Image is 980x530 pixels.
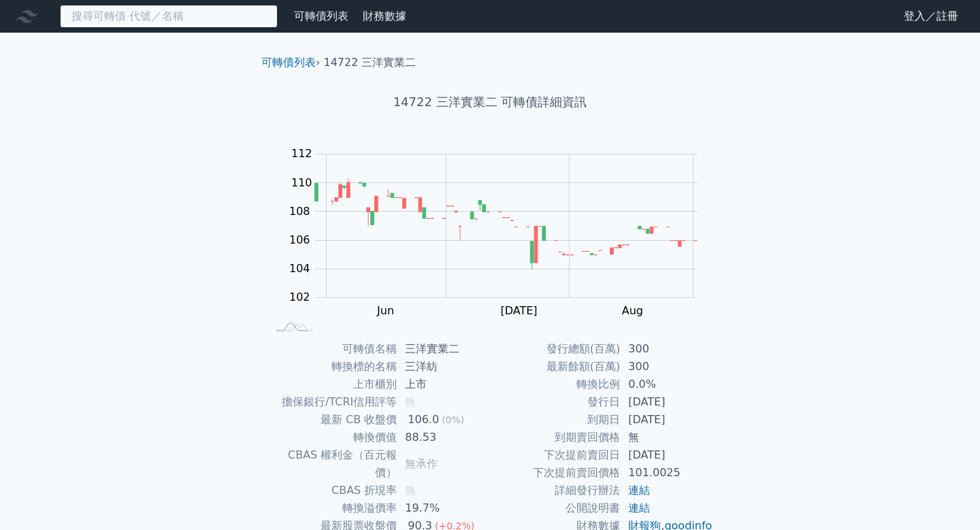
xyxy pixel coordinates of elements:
tspan: Jun [376,304,394,317]
td: 發行日 [490,393,620,411]
td: 擔保銀行/TCRI信用評等 [267,393,397,411]
td: 下次提前賣回日 [490,446,620,464]
tspan: 102 [289,291,310,303]
td: CBAS 折現率 [267,482,397,499]
td: [DATE] [620,411,713,429]
a: 可轉債列表 [294,10,348,22]
td: [DATE] [620,393,713,411]
span: 無 [405,484,416,497]
tspan: 106 [289,233,310,246]
td: 0.0% [620,376,713,393]
input: 搜尋可轉債 代號／名稱 [60,5,278,28]
td: 無 [620,429,713,446]
td: 轉換比例 [490,376,620,393]
a: 可轉債列表 [261,56,316,69]
td: 轉換溢價率 [267,499,397,517]
td: 到期賣回價格 [490,429,620,446]
span: 無 [405,395,416,408]
td: 300 [620,340,713,358]
td: 可轉債名稱 [267,340,397,358]
li: 14722 三洋實業二 [324,54,416,71]
td: 三洋紡 [397,358,490,376]
g: Chart [282,147,718,317]
td: 轉換標的名稱 [267,358,397,376]
td: 發行總額(百萬) [490,340,620,358]
td: 88.53 [397,429,490,446]
td: 最新餘額(百萬) [490,358,620,376]
tspan: [DATE] [500,304,537,317]
td: 19.7% [397,499,490,517]
h1: 14722 三洋實業二 可轉債詳細資訊 [250,93,730,112]
tspan: 108 [289,205,310,218]
td: CBAS 權利金（百元報價） [267,446,397,482]
a: 登入／註冊 [893,5,969,27]
td: 轉換價值 [267,429,397,446]
td: 上市 [397,376,490,393]
a: 連結 [628,501,650,514]
a: 財務數據 [363,10,406,22]
span: (0%) [442,414,464,425]
td: 下次提前賣回價格 [490,464,620,482]
td: 到期日 [490,411,620,429]
div: 106.0 [405,411,442,429]
tspan: 112 [291,147,312,160]
tspan: 104 [289,262,310,275]
td: 最新 CB 收盤價 [267,411,397,429]
td: 詳細發行辦法 [490,482,620,499]
tspan: 110 [291,176,312,189]
a: 連結 [628,484,650,497]
td: 101.0025 [620,464,713,482]
td: 三洋實業二 [397,340,490,358]
td: 300 [620,358,713,376]
tspan: Aug [622,304,643,317]
td: [DATE] [620,446,713,464]
td: 上市櫃別 [267,376,397,393]
td: 公開說明書 [490,499,620,517]
span: 無承作 [405,457,438,470]
li: › [261,54,320,71]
